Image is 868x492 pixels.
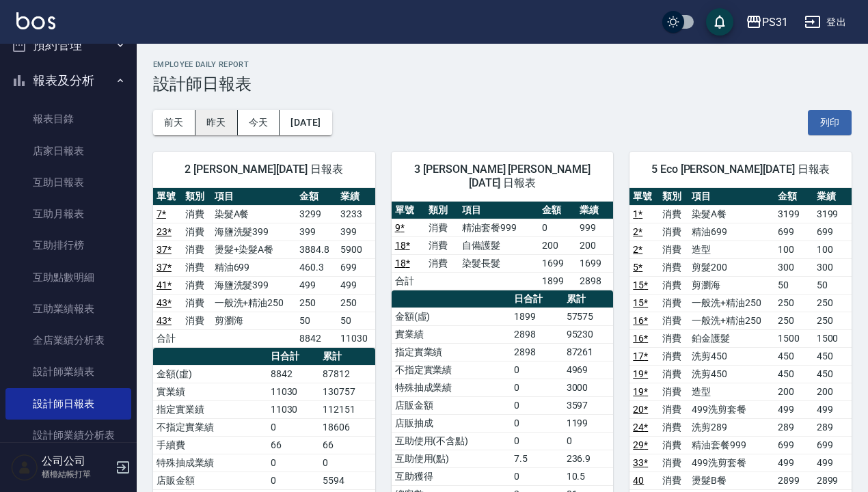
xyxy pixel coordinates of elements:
[211,294,297,312] td: 一般洗+精油250
[539,272,575,290] td: 1899
[774,436,813,454] td: 699
[296,223,337,241] td: 399
[296,312,337,329] td: 50
[774,223,813,241] td: 699
[813,294,852,312] td: 250
[774,329,813,347] td: 1500
[688,347,774,365] td: 洗剪450
[659,258,688,276] td: 消費
[211,312,297,329] td: 剪瀏海
[169,163,359,176] span: 2 [PERSON_NAME][DATE] 日報表
[659,383,688,400] td: 消費
[5,230,131,261] a: 互助排行榜
[267,436,319,454] td: 66
[563,379,614,396] td: 3000
[5,388,131,420] a: 設計師日報表
[813,347,852,365] td: 450
[688,205,774,223] td: 染髮A餐
[563,361,614,379] td: 4969
[5,135,131,167] a: 店家日報表
[211,205,297,223] td: 染髮A餐
[563,290,614,308] th: 累計
[5,356,131,387] a: 設計師業績表
[459,202,539,219] th: 項目
[211,258,297,276] td: 精油699
[5,262,131,293] a: 互助點數明細
[392,414,511,432] td: 店販抽成
[267,454,319,471] td: 0
[511,290,563,308] th: 日合計
[688,241,774,258] td: 造型
[813,454,852,471] td: 499
[5,198,131,230] a: 互助月報表
[182,241,211,258] td: 消費
[319,400,375,418] td: 112151
[153,418,267,436] td: 不指定實業績
[813,205,852,223] td: 3199
[813,365,852,383] td: 450
[813,223,852,241] td: 699
[576,254,614,272] td: 1699
[337,223,375,241] td: 399
[267,471,319,489] td: 0
[153,471,267,489] td: 店販金額
[182,205,211,223] td: 消費
[539,202,575,219] th: 金額
[563,467,614,485] td: 10.5
[319,418,375,436] td: 18606
[813,400,852,418] td: 499
[238,110,280,135] button: 今天
[659,276,688,294] td: 消費
[511,432,563,450] td: 0
[813,276,852,294] td: 50
[280,110,331,135] button: [DATE]
[688,258,774,276] td: 剪髮200
[799,10,852,35] button: 登出
[511,467,563,485] td: 0
[688,365,774,383] td: 洗剪450
[42,468,111,480] p: 櫃檯結帳打單
[563,414,614,432] td: 1199
[296,294,337,312] td: 250
[659,347,688,365] td: 消費
[319,471,375,489] td: 5594
[563,343,614,361] td: 87261
[5,63,131,98] button: 報表及分析
[211,241,297,258] td: 燙髮+染髮A餐
[688,400,774,418] td: 499洗剪套餐
[688,329,774,347] td: 鉑金護髮
[659,329,688,347] td: 消費
[774,258,813,276] td: 300
[813,258,852,276] td: 300
[539,219,575,236] td: 0
[774,294,813,312] td: 250
[392,450,511,467] td: 互助使用(點)
[774,312,813,329] td: 250
[774,400,813,418] td: 499
[659,454,688,471] td: 消費
[762,14,788,31] div: PS31
[563,450,614,467] td: 236.9
[153,188,375,348] table: a dense table
[319,436,375,454] td: 66
[211,188,297,206] th: 項目
[337,294,375,312] td: 250
[16,12,55,29] img: Logo
[688,188,774,206] th: 項目
[646,163,835,176] span: 5 Eco [PERSON_NAME][DATE] 日報表
[153,60,852,69] h2: Employee Daily Report
[392,202,614,290] table: a dense table
[813,312,852,329] td: 250
[774,276,813,294] td: 50
[688,294,774,312] td: 一般洗+精油250
[659,471,688,489] td: 消費
[182,223,211,241] td: 消費
[337,329,375,347] td: 11030
[425,219,459,236] td: 消費
[659,436,688,454] td: 消費
[688,418,774,436] td: 洗剪289
[267,348,319,366] th: 日合計
[337,312,375,329] td: 50
[539,236,575,254] td: 200
[813,329,852,347] td: 1500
